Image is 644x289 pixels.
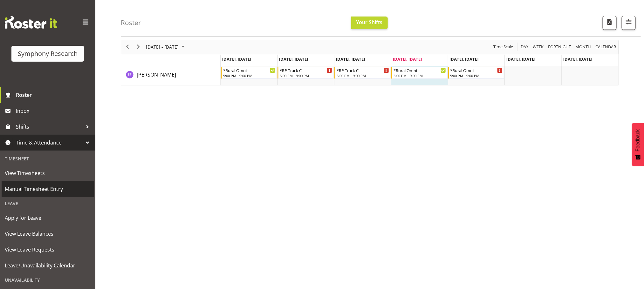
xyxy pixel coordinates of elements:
[279,56,308,62] span: [DATE], [DATE]
[221,67,277,79] div: Edmond Fernandez"s event - *Rural Omni Begin From Monday, August 18, 2025 at 5:00:00 PM GMT+12:00...
[2,226,94,242] a: View Leave Balances
[391,67,448,79] div: Edmond Fernandez"s event - *Rural Omni Begin From Thursday, August 21, 2025 at 5:00:00 PM GMT+12:...
[356,19,383,26] span: Your Shifts
[145,43,179,51] span: [DATE] - [DATE]
[632,123,644,166] button: Feedback - Show survey
[280,73,332,78] div: 5:00 PM - 9:00 PM
[16,138,83,147] span: Time & Attendance
[2,181,94,197] a: Manual Timesheet Entry
[221,66,618,85] table: Timeline Week of August 21, 2025
[18,49,78,58] div: Symphony Research
[492,43,514,51] button: Time Scale
[222,56,251,62] span: [DATE], [DATE]
[603,16,617,30] button: Download a PDF of the roster according to the set date range.
[144,40,188,54] div: August 18 - 24, 2025
[123,43,132,51] button: Previous
[532,43,545,51] button: Timeline Week
[493,43,514,51] span: Time Scale
[2,210,94,226] a: Apply for Leave
[122,40,133,54] div: previous period
[334,67,391,79] div: Edmond Fernandez"s event - *RP Track C Begin From Wednesday, August 20, 2025 at 5:00:00 PM GMT+12...
[5,16,57,29] img: Rosterit website logo
[137,71,176,78] span: [PERSON_NAME]
[280,67,332,73] div: *RP Track C
[121,40,619,85] div: Timeline Week of August 21, 2025
[5,261,91,270] span: Leave/Unavailability Calendar
[337,73,389,78] div: 5:00 PM - 9:00 PM
[2,165,94,181] a: View Timesheets
[16,90,92,100] span: Roster
[448,67,504,79] div: Edmond Fernandez"s event - *Rural Omni Begin From Friday, August 22, 2025 at 5:00:00 PM GMT+12:00...
[223,73,276,78] div: 5:00 PM - 9:00 PM
[121,19,141,26] h4: Roster
[145,43,188,51] button: August 2025
[223,67,276,73] div: *Rural Omni
[2,242,94,258] a: View Leave Requests
[337,67,389,73] div: *RP Track C
[137,71,176,78] a: [PERSON_NAME]
[394,67,446,73] div: *Rural Omni
[121,66,221,85] td: Edmond Fernandez resource
[2,258,94,273] a: Leave/Unavailability Calendar
[351,17,388,29] button: Your Shifts
[595,43,617,51] span: calendar
[336,56,365,62] span: [DATE], [DATE]
[575,43,592,51] span: Month
[277,67,334,79] div: Edmond Fernandez"s event - *RP Track C Begin From Tuesday, August 19, 2025 at 5:00:00 PM GMT+12:0...
[393,56,422,62] span: [DATE], [DATE]
[2,152,94,165] div: Timesheet
[547,43,572,51] span: Fortnight
[16,122,83,131] span: Shifts
[5,213,91,223] span: Apply for Leave
[547,43,572,51] button: Fortnight
[394,73,446,78] div: 5:00 PM - 9:00 PM
[635,129,641,151] span: Feedback
[450,56,479,62] span: [DATE], [DATE]
[532,43,544,51] span: Week
[450,67,503,73] div: *Rural Omni
[5,245,91,254] span: View Leave Requests
[133,40,144,54] div: next period
[5,229,91,239] span: View Leave Balances
[134,43,143,51] button: Next
[520,43,529,51] span: Day
[574,43,592,51] button: Timeline Month
[563,56,592,62] span: [DATE], [DATE]
[16,106,92,116] span: Inbox
[594,43,617,51] button: Month
[622,16,636,30] button: Filter Shifts
[2,273,94,286] div: Unavailability
[5,168,91,178] span: View Timesheets
[520,43,530,51] button: Timeline Day
[450,73,503,78] div: 5:00 PM - 9:00 PM
[506,56,535,62] span: [DATE], [DATE]
[2,197,94,210] div: Leave
[5,184,91,194] span: Manual Timesheet Entry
